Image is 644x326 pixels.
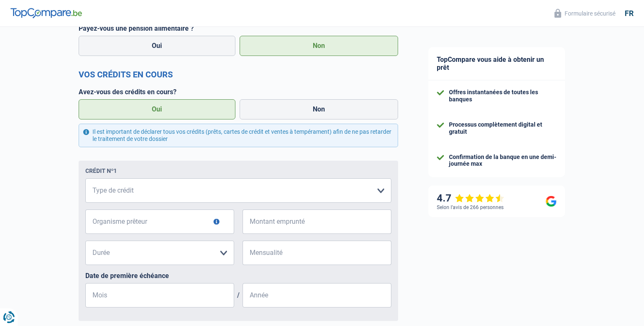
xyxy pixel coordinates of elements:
[549,6,620,20] button: Formulaire sécurisé
[79,24,398,32] label: Payez-vous une pension alimentaire ?
[240,99,399,119] label: Non
[85,283,234,307] input: MM
[449,154,557,168] div: Confirmation de la banque en une demi-journée max
[79,69,398,80] h2: Vos crédits en cours
[243,241,253,265] span: €
[234,291,243,299] span: /
[240,36,399,56] label: Non
[449,121,557,135] div: Processus complètement digital et gratuit
[85,167,117,174] div: Crédit nº1
[79,36,235,56] label: Oui
[428,47,565,80] div: TopCompare vous aide à obtenir un prêt
[625,9,633,18] div: fr
[11,8,82,18] img: TopCompare Logo
[79,124,398,147] div: Il est important de déclarer tous vos crédits (prêts, cartes de crédit et ventes à tempérament) a...
[79,88,398,96] label: Avez-vous des crédits en cours?
[243,209,253,234] span: €
[79,99,235,119] label: Oui
[243,283,391,307] input: AAAA
[437,204,504,210] div: Selon l’avis de 266 personnes
[437,192,504,204] div: 4.7
[449,89,557,103] div: Offres instantanées de toutes les banques
[85,272,391,280] label: Date de première échéance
